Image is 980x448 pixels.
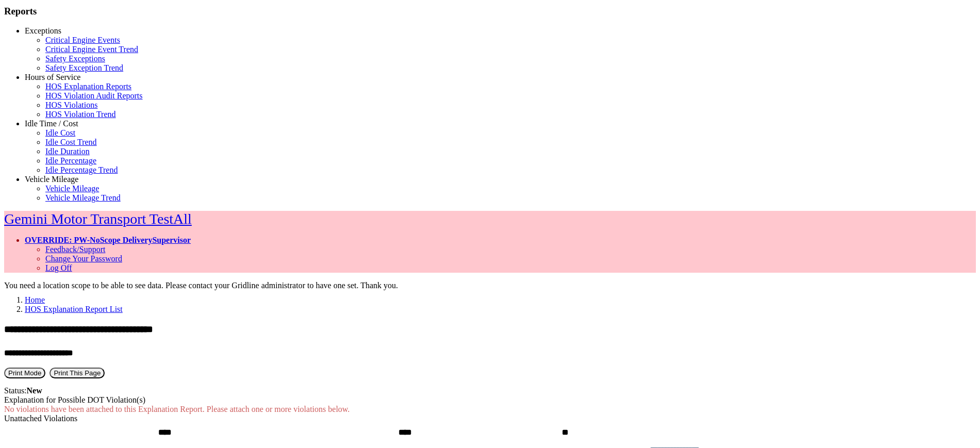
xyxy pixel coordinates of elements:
a: Idle Cost [45,128,75,137]
a: Idle Cost Trend [45,138,97,146]
a: Critical Engine Events [45,36,120,44]
a: HOS Violation Audit Reports [45,91,143,100]
a: Idle Time / Cost [25,119,78,128]
a: Safety Exceptions [45,54,105,63]
strong: New [27,386,42,395]
a: Exceptions [25,26,61,35]
a: Log Off [45,263,72,272]
a: Hours of Service [25,73,80,81]
div: Explanation for Possible DOT Violation(s) [4,395,976,405]
a: Critical Engine Event Trend [45,45,138,54]
a: Safety Exception Trend [45,63,123,72]
a: Feedback/Support [45,245,105,254]
a: Idle Percentage [45,156,96,165]
a: Idle Duration [45,147,90,156]
button: Print This Page [49,368,105,378]
span: No violations have been attached to this Explanation Report. Please attach one or more violations... [4,405,350,413]
a: Idle Percentage Trend [45,165,118,174]
a: OVERRIDE: PW-NoScope DeliverySupervisor [25,236,191,244]
a: HOS Explanation Report List [25,305,123,313]
a: Vehicle Mileage Trend [45,193,121,202]
a: Vehicle Mileage [25,175,78,184]
a: Vehicle Mileage [45,184,99,193]
div: Unattached Violations [4,414,976,423]
div: You need a location scope to be able to see data. Please contact your Gridline administrator to h... [4,281,976,290]
a: Gemini Motor Transport TestAll [4,211,192,227]
a: HOS Violations [45,101,97,109]
h3: Reports [4,6,976,17]
button: Print Mode [4,368,45,378]
a: Home [25,295,45,304]
div: Status: [4,386,976,395]
a: Change Your Password [45,254,122,263]
a: HOS Explanation Reports [45,82,131,91]
a: HOS Violation Trend [45,110,116,119]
